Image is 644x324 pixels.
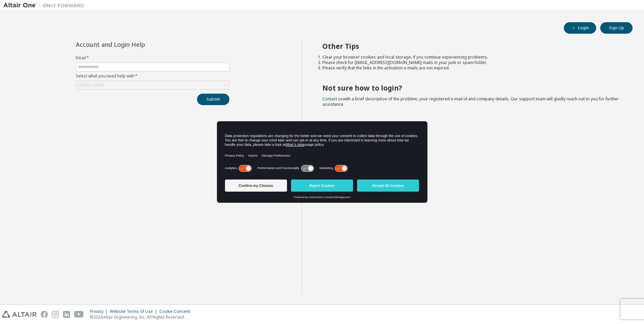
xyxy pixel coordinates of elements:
img: linkedin.svg [63,311,70,318]
a: Contact us [322,96,343,102]
img: youtube.svg [74,311,84,318]
span: with a brief description of the problem, your registered e-mail id and company details. Our suppo... [322,96,619,107]
div: Cookie Consent [159,309,194,314]
h2: Not sure how to login? [322,84,621,92]
div: Privacy [90,309,110,314]
button: Submit [197,94,229,105]
img: altair_logo.svg [2,311,37,318]
img: Altair One [3,2,88,9]
li: Please verify that the links in the activation e-mails are not expired. [322,65,621,71]
li: Clear your browser cookies and local storage, if you continue experiencing problems. [322,55,621,60]
button: Login [564,22,596,34]
li: Please check for [EMAIL_ADDRESS][DOMAIN_NAME] mails in your junk or spam folder. [322,60,621,65]
p: © 2025 Altair Engineering, Inc. All Rights Reserved. [90,314,194,320]
div: Account and Login Help [76,42,199,47]
div: Click to select [76,81,229,89]
h2: Other Tips [322,42,621,51]
label: Email [76,55,229,61]
div: Click to select [77,83,104,88]
div: Website Terms of Use [110,309,159,314]
img: facebook.svg [41,311,48,318]
label: Select what you need help with [76,73,229,79]
button: Sign Up [600,22,633,34]
img: instagram.svg [52,311,59,318]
